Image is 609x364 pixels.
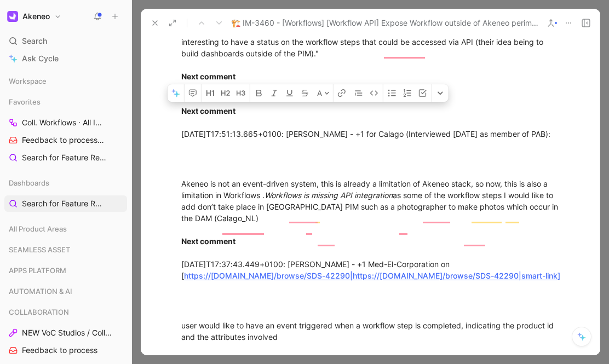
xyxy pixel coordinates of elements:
span: Feedback to process [22,345,97,356]
div: Dashboards [4,175,127,191]
div: Akeneo is not an event-driven system, this is already a limitation of Akeneo stack, so now, this ... [181,178,560,281]
div: All Product Areas [4,221,127,240]
span: Feedback to process [22,135,107,146]
span: Search for Feature Requests [22,152,108,164]
div: SEAMLESS ASSET [4,241,127,258]
span: Favorites [9,96,41,107]
span: Dashboards [9,177,49,188]
span: AUTOMATION & AI [9,286,72,297]
a: Search for Feature Requests [4,149,127,166]
a: https://[DOMAIN_NAME]/browse/SDS-42290|https://[DOMAIN_NAME]/browse/SDS-42290|smart-link] [184,271,560,280]
span: Ask Cycle [22,52,59,65]
div: Search [4,33,127,49]
div: Workspace [4,73,127,89]
em: Workflows is missing API integration [265,190,393,200]
span: APPS PLATFORM [9,265,66,276]
div: AUTOMATION & AI [4,283,127,303]
span: Workspace [9,76,47,86]
div: APPS PLATFORM [4,262,127,282]
button: AkeneoAkeneo [4,9,64,24]
span: Search for Feature Requests [22,198,104,209]
span: Search [22,34,47,48]
div: AUTOMATION & AI [4,283,127,299]
span: All Product Areas [9,223,67,234]
span: COLLABORATION [9,307,69,317]
a: Feedback to processCOLLABORATION [4,132,127,148]
span: Coll. Workflows · All IMs [22,117,108,129]
span: SEAMLESS ASSET [9,244,70,255]
strong: Next comment [181,72,235,81]
strong: Next comment [181,236,235,246]
div: APPS PLATFORM [4,262,127,279]
a: Search for Feature Requests [4,195,127,212]
div: SEAMLESS ASSET [4,241,127,261]
div: Favorites [4,94,127,110]
a: NEW VoC Studios / Collaboration [4,325,127,341]
a: Coll. Workflows · All IMs [4,114,127,131]
div: DashboardsSearch for Feature Requests [4,175,127,212]
strong: Next comment [181,106,235,115]
span: NEW VoC Studios / Collaboration [22,327,114,338]
a: Ask Cycle [4,50,127,67]
a: Feedback to process [4,342,127,359]
div: All Product Areas [4,221,127,237]
div: COLLABORATION [4,304,127,320]
div: user would like to have an event triggered when a workflow step is completed, indicating the prod... [181,320,560,343]
h1: Akeneo [22,11,50,21]
span: 🏗️ IM-3460 - [Workflows] [Workflow API] Expose Workflow outside of Akeneo perimeter [231,16,539,30]
button: A [314,84,333,102]
img: Akeneo [7,11,18,22]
